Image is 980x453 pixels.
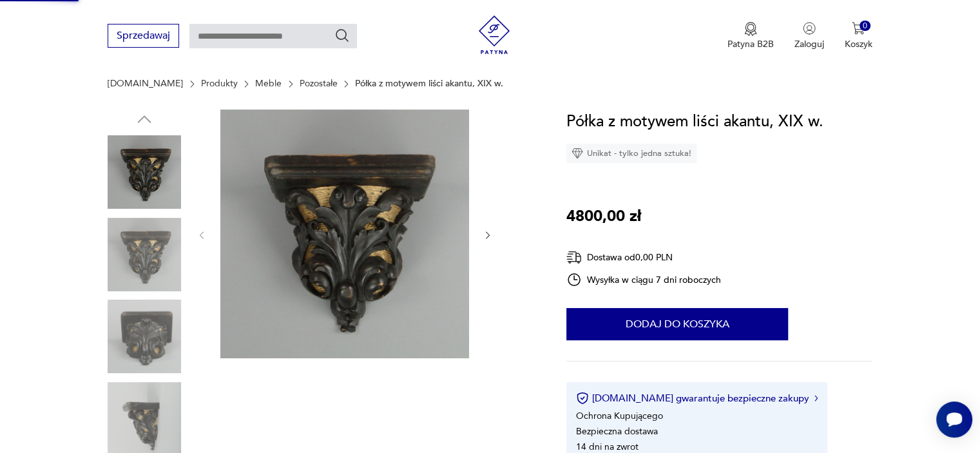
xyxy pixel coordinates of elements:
[108,79,183,89] a: [DOMAIN_NAME]
[794,22,824,50] button: Zaloguj
[566,204,641,229] p: 4800,00 zł
[108,32,179,41] a: Sprzedawaj
[566,110,823,134] h1: Półka z motywem liści akantu, XIX w.
[300,79,338,89] a: Pozostałe
[572,148,583,159] img: Ikona diamentu
[576,441,639,453] li: 14 dni na zwrot
[727,38,774,50] p: Patyna B2B
[727,22,774,50] a: Ikona medaluPatyna B2B
[803,22,816,35] img: Ikonka użytkownika
[355,79,503,89] p: Półka z motywem liści akantu, XIX w.
[108,135,181,209] img: Zdjęcie produktu Półka z motywem liści akantu, XIX w.
[475,15,514,54] img: Patyna - sklep z meblami i dekoracjami vintage
[108,24,179,48] button: Sprzedawaj
[566,272,721,287] div: Wysyłka w ciągu 7 dni roboczych
[108,300,181,373] img: Zdjęcie produktu Półka z motywem liści akantu, XIX w.
[334,28,350,43] button: Szukaj
[566,308,788,340] button: Dodaj do koszyka
[845,22,872,50] button: 0Koszyk
[576,425,658,438] li: Bezpieczna dostawa
[845,38,872,50] p: Koszyk
[576,392,589,405] img: Ikona certyfikatu
[566,249,582,265] img: Ikona dostawy
[860,21,870,32] div: 0
[220,110,469,358] img: Zdjęcie produktu Półka z motywem liści akantu, XIX w.
[576,410,663,422] li: Ochrona Kupującego
[255,79,282,89] a: Meble
[576,392,818,405] button: [DOMAIN_NAME] gwarantuje bezpieczne zakupy
[201,79,238,89] a: Produkty
[566,144,697,163] div: Unikat - tylko jedna sztuka!
[108,218,181,291] img: Zdjęcie produktu Półka z motywem liści akantu, XIX w.
[744,22,757,36] img: Ikona medalu
[727,22,774,50] button: Patyna B2B
[936,401,972,438] iframe: Smartsupp widget button
[794,38,824,50] p: Zaloguj
[566,249,721,265] div: Dostawa od 0,00 PLN
[852,22,865,35] img: Ikona koszyka
[814,395,818,401] img: Ikona strzałki w prawo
